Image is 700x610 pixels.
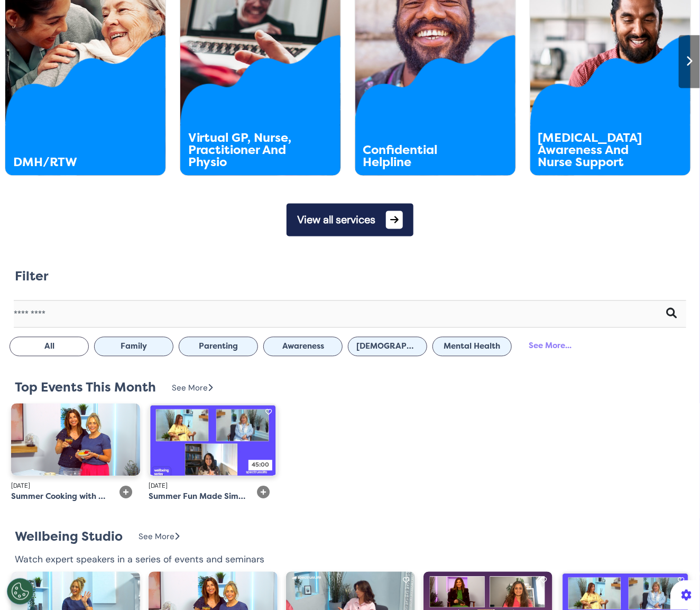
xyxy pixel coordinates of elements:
h2: Filter [15,269,49,285]
div: 45:00 [248,460,272,471]
button: Open Preferences [7,578,33,605]
div: DMH/RTW [13,157,125,169]
button: All [10,337,89,357]
div: See More [139,531,179,543]
button: Awareness [263,337,343,357]
img: Summer+Fun+Made+Simple.JPG [149,404,278,476]
button: Mental Health [432,337,512,357]
div: Watch expert speakers in a series of events and seminars [15,553,264,567]
div: [DATE] [11,481,108,491]
h2: Top Events This Month [15,380,156,396]
h2: Wellbeing Studio [15,530,123,545]
button: [DEMOGRAPHIC_DATA] Health [348,337,427,357]
div: Virtual GP, Nurse, Practitioner And Physio [188,132,300,169]
div: [DATE] [149,481,245,491]
button: Parenting [179,337,258,357]
div: See More... [517,336,583,356]
div: [MEDICAL_DATA] Awareness And Nurse Support [538,132,650,169]
div: Confidential Helpline [363,144,475,169]
button: Family [94,337,173,357]
img: clare+and+ais.png [11,404,140,476]
button: View all services [287,204,413,236]
div: See More [172,383,213,395]
div: Summer Cooking with [PERSON_NAME]: Fresh Flavours and Feel-Good Food [11,491,108,503]
div: Summer Fun Made Simple [149,491,245,503]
